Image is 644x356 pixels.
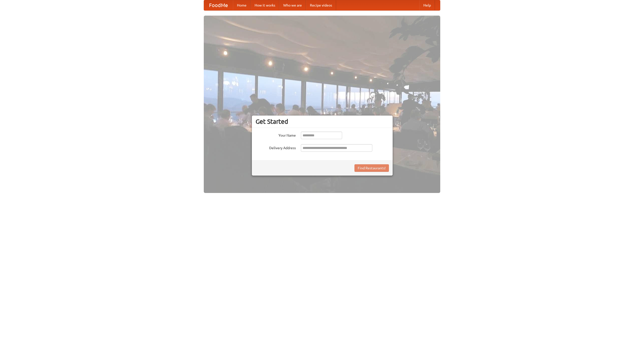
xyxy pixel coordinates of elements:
button: Find Restaurants! [354,164,389,172]
a: Help [419,0,435,10]
a: Recipe videos [306,0,336,10]
a: Who we are [279,0,306,10]
a: Home [233,0,251,10]
a: FoodMe [204,0,233,10]
a: How it works [251,0,279,10]
label: Your Name [256,132,296,138]
h3: Get Started [256,118,389,125]
label: Delivery Address [256,144,296,150]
